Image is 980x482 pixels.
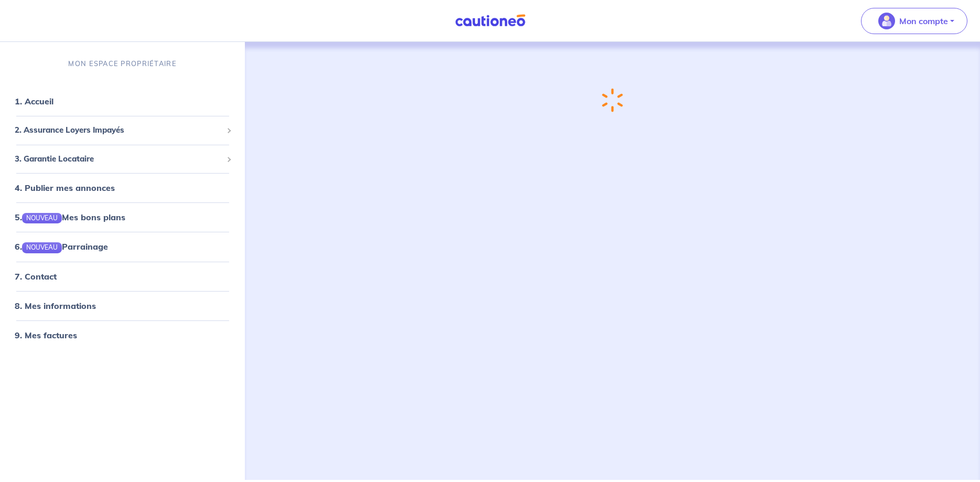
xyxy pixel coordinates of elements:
[4,177,241,198] div: 4. Publier mes annonces
[861,8,967,34] button: illu_account_valid_menu.svgMon compte
[15,153,222,165] span: 3. Garantie Locataire
[4,91,241,112] div: 1. Accueil
[4,265,241,286] div: 7. Contact
[15,241,108,252] a: 6.NOUVEAUParrainage
[878,13,895,29] img: illu_account_valid_menu.svg
[4,324,241,345] div: 9. Mes factures
[4,207,241,228] div: 5.NOUVEAUMes bons plans
[602,88,623,112] img: loading-spinner
[451,14,530,27] img: Cautioneo
[15,271,57,281] a: 7. Contact
[68,59,176,69] p: MON ESPACE PROPRIÉTAIRE
[15,124,222,136] span: 2. Assurance Loyers Impayés
[15,212,125,222] a: 5.NOUVEAUMes bons plans
[899,15,948,27] p: Mon compte
[4,120,241,141] div: 2. Assurance Loyers Impayés
[15,183,115,193] a: 4. Publier mes annonces
[4,149,241,169] div: 3. Garantie Locataire
[4,236,241,257] div: 6.NOUVEAUParrainage
[15,96,53,106] a: 1. Accueil
[4,295,241,316] div: 8. Mes informations
[15,329,77,340] a: 9. Mes factures
[15,300,96,310] a: 8. Mes informations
